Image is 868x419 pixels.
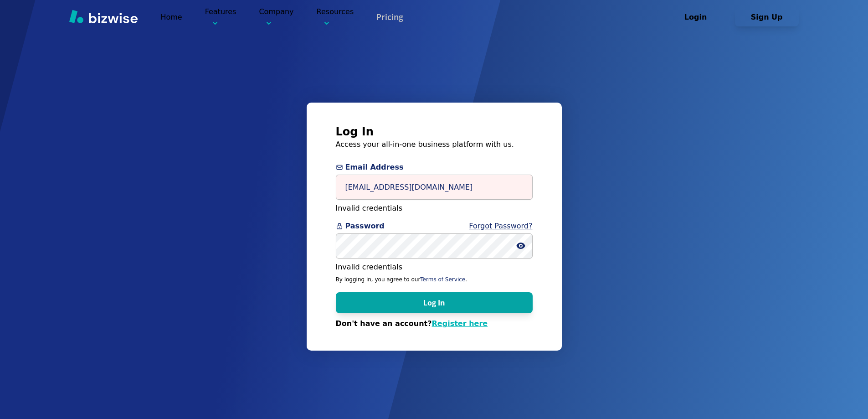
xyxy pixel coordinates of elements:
a: Pricing [376,11,403,23]
p: Features [205,6,236,28]
input: you@example.com [336,175,533,200]
p: By logging in, you agree to our . [336,276,533,283]
img: Bizwise Logo [69,10,138,23]
a: Register here [432,319,488,328]
h3: Log In [336,124,533,140]
a: Login [664,13,735,21]
a: Sign Up [735,13,799,21]
span: Password [336,221,533,232]
p: Resources [317,6,354,28]
p: Company [259,6,293,28]
button: Sign Up [735,8,799,26]
a: Home [160,13,182,21]
p: Invalid credentials [336,203,533,213]
p: Invalid credentials [336,262,533,272]
button: Log In [336,292,533,313]
button: Login [664,8,728,26]
p: Access your all-in-one business platform with us. [336,140,533,150]
a: Forgot Password? [469,222,532,230]
div: Don't have an account?Register here [336,319,533,329]
span: Email Address [336,162,533,173]
a: Terms of Service [420,276,465,283]
p: Don't have an account? [336,319,533,329]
